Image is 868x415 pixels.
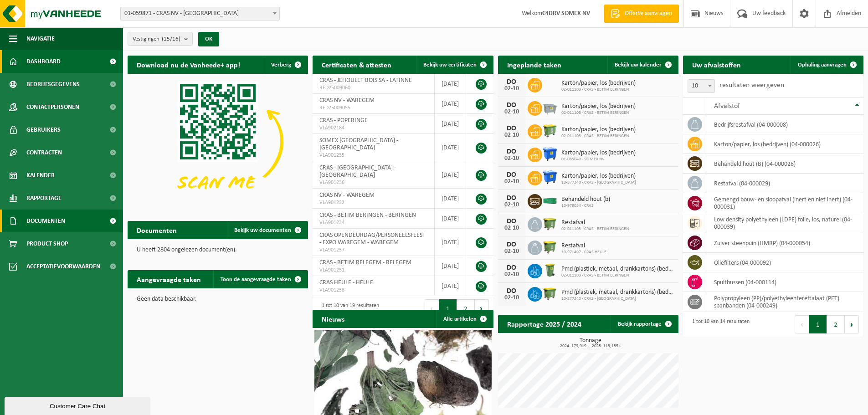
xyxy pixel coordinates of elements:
span: RED25009055 [319,104,427,112]
a: Bekijk uw certificaten [416,56,493,74]
span: 2024: 179,919 t - 2025: 113,135 t [503,344,678,348]
span: 02-011103 - CRAS - BETIM BERINGEN [561,273,674,278]
div: DO [503,287,521,295]
strong: C4DRV SOMEX NV [542,10,590,17]
span: Dashboard [26,50,61,73]
span: RED25009060 [319,84,427,92]
span: Karton/papier, los (bedrijven) [561,103,636,110]
span: 02-011103 - CRAS - BETIM BERINGEN [561,133,636,139]
span: Toon de aangevraagde taken [221,277,291,282]
span: VLA901237 [319,246,427,254]
span: 01-065040 - SOMEX NV [561,157,636,162]
a: Ophaling aanvragen [791,56,863,74]
td: polypropyleen (PP)/polyethyleentereftalaat (PET) spanbanden (04-000249) [707,292,863,312]
img: WB-0240-HPE-GN-50 [542,262,558,278]
img: WB-1100-HPE-BE-01 [542,169,558,185]
span: Verberg [271,62,291,68]
h2: Uw afvalstoffen [683,56,750,73]
h3: Tonnage [503,338,678,348]
img: WB-1100-HPE-BE-01 [542,146,558,162]
button: OK [198,32,219,46]
span: Restafval [561,219,629,226]
button: Previous [795,315,809,333]
span: Ophaling aanvragen [798,62,847,68]
td: [DATE] [435,276,466,296]
td: bedrijfsrestafval (04-000008) [707,115,863,134]
td: [DATE] [435,229,466,256]
h2: Nieuws [313,310,354,328]
button: 2 [827,315,845,333]
div: 02-10 [503,202,521,208]
td: [DATE] [435,114,466,134]
img: WB-0660-HPE-GN-50 [542,123,558,138]
div: DO [503,171,521,179]
span: Product Shop [26,232,68,255]
div: 02-10 [503,179,521,185]
span: Restafval [561,242,606,250]
span: 10 [688,79,715,93]
div: 1 tot 10 van 19 resultaten [317,298,379,318]
td: [DATE] [435,134,466,161]
span: CRAS - [GEOGRAPHIC_DATA] - [GEOGRAPHIC_DATA] [319,164,396,179]
div: DO [503,102,521,109]
span: VLA902184 [319,124,427,132]
a: Bekijk rapportage [611,315,678,333]
span: Karton/papier, los (bedrijven) [561,173,636,180]
span: 10-971497 - CRAS HEULE [561,250,606,255]
div: 02-10 [503,86,521,92]
div: 02-10 [503,225,521,231]
button: Next [845,315,859,333]
span: VLA901232 [319,199,427,206]
span: 02-011103 - CRAS - BETIM BERINGEN [561,87,636,92]
td: oliefilters (04-000092) [707,253,863,272]
span: CRAS - BETIM BERINGEN - BERINGEN [319,212,416,219]
td: restafval (04-000029) [707,174,863,193]
div: DO [503,264,521,272]
p: U heeft 2804 ongelezen document(en). [137,247,299,253]
span: Offerte aanvragen [622,9,674,18]
span: Kalender [26,164,55,187]
h2: Certificaten & attesten [313,56,401,73]
span: Pmd (plastiek, metaal, drankkartons) (bedrijven) [561,266,674,273]
span: 02-011103 - CRAS - BETIM BERINGEN [561,110,636,116]
button: Verberg [264,56,307,74]
button: 2 [457,299,475,318]
div: DO [503,78,521,86]
span: 10-877340 - CRAS - [GEOGRAPHIC_DATA] [561,180,636,185]
span: CRAS OPENDEURDAG/PERSONEELSFEEST - EXPO WAREGEM - WAREGEM [319,232,426,246]
td: behandeld hout (B) (04-000028) [707,154,863,174]
span: CRAS - POPERINGE [319,117,368,124]
span: Bekijk uw certificaten [423,62,477,68]
div: DO [503,218,521,225]
td: [DATE] [435,189,466,209]
span: VLA901234 [319,219,427,226]
td: [DATE] [435,256,466,276]
a: Alle artikelen [436,310,493,328]
span: 10-979054 - CRAS [561,203,610,209]
div: 1 tot 10 van 14 resultaten [688,314,750,334]
span: Bekijk uw kalender [615,62,662,68]
div: DO [503,241,521,248]
span: Behandeld hout (b) [561,196,610,203]
span: CRAS - JEHOULET BOIS SA - LATINNE [319,77,412,84]
p: Geen data beschikbaar. [137,296,299,302]
button: Vestigingen(15/16) [128,32,193,46]
span: Pmd (plastiek, metaal, drankkartons) (bedrijven) [561,289,674,296]
a: Toon de aangevraagde taken [213,270,307,288]
h2: Download nu de Vanheede+ app! [128,56,249,73]
span: Rapportage [26,187,62,210]
span: Acceptatievoorwaarden [26,255,100,278]
button: Next [475,299,489,318]
img: WB-1100-HPE-GN-50 [542,286,558,301]
span: 01-059871 - CRAS NV - WAREGEM [120,7,280,20]
span: 10-877340 - CRAS - [GEOGRAPHIC_DATA] [561,296,674,302]
span: Contracten [26,141,62,164]
span: Gebruikers [26,118,61,141]
a: Bekijk uw kalender [607,56,678,74]
count: (15/16) [162,36,180,42]
img: Download de VHEPlus App [128,74,308,209]
span: CRAS HEULE - HEULE [319,279,373,286]
span: Navigatie [26,27,55,50]
div: 02-10 [503,109,521,115]
h2: Aangevraagde taken [128,270,210,288]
